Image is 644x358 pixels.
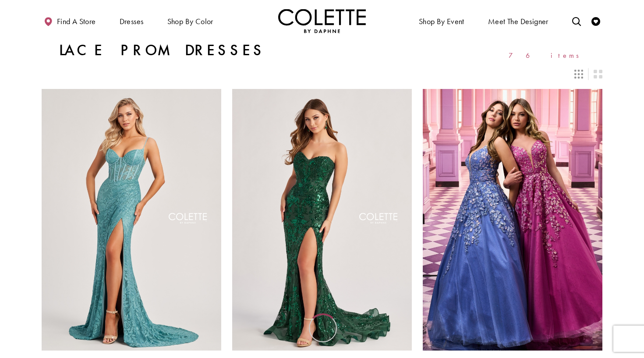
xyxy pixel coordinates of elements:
[36,64,608,84] div: Layout Controls
[574,70,583,78] span: Switch layout to 3 columns
[167,17,213,26] span: Shop by color
[419,17,464,26] span: Shop By Event
[423,89,602,350] a: Visit Colette by Daphne Style No. CL8420 Page
[59,42,265,59] h1: Lace Prom Dresses
[417,9,467,33] span: Shop By Event
[488,17,548,26] span: Meet the designer
[42,9,98,33] a: Find a store
[278,9,366,33] img: Colette by Daphne
[278,9,366,33] a: Visit Home Page
[589,9,602,33] a: Check Wishlist
[57,17,96,26] span: Find a store
[486,9,551,33] a: Meet the designer
[42,89,221,350] a: Visit Colette by Daphne Style No. CL8405 Page
[165,9,216,33] span: Shop by color
[232,89,412,350] a: Visit Colette by Daphne Style No. CL8440 Page
[509,52,585,59] span: 76 items
[594,70,602,78] span: Switch layout to 2 columns
[120,17,144,26] span: Dresses
[570,9,583,33] a: Toggle search
[117,9,146,33] span: Dresses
